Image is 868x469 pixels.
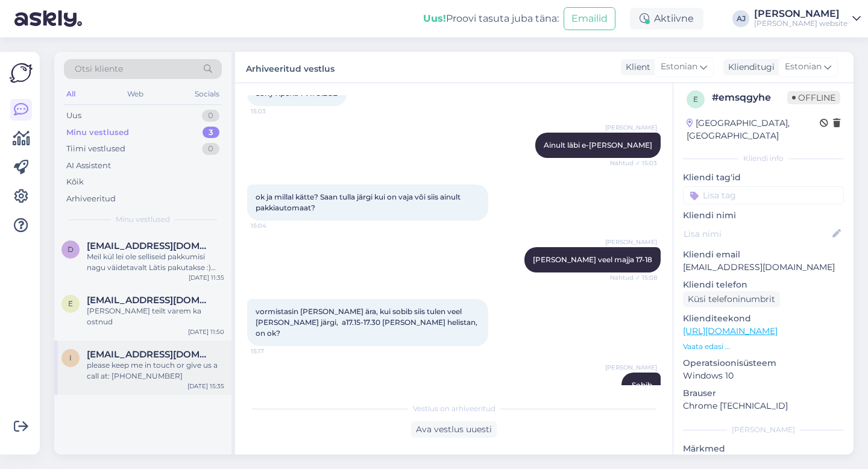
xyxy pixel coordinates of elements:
[661,60,697,74] span: Estonian
[564,7,615,30] button: Emailid
[10,61,33,84] img: Askly Logo
[787,91,840,104] span: Offline
[632,380,652,389] span: Sobib
[66,176,84,188] div: Kõik
[66,127,129,139] div: Minu vestlused
[723,61,775,74] div: Klienditugi
[683,186,844,204] input: Lisa tag
[683,248,844,261] p: Kliendi email
[251,347,296,356] span: 15:17
[116,214,170,225] span: Minu vestlused
[66,160,111,172] div: AI Assistent
[683,291,780,307] div: Küsi telefoninumbrit
[544,140,652,150] span: Ainult läbi e-[PERSON_NAME]
[683,261,844,274] p: [EMAIL_ADDRESS][DOMAIN_NAME]
[754,9,848,19] div: [PERSON_NAME]
[66,143,125,155] div: Tiimi vestlused
[423,13,446,24] b: Uus!
[785,60,822,74] span: Estonian
[712,90,787,105] div: # emsqgyhe
[754,9,861,28] a: [PERSON_NAME][PERSON_NAME] website
[413,403,495,414] span: Vestlus on arhiveeritud
[683,171,844,184] p: Kliendi tag'id
[683,312,844,325] p: Klienditeekond
[256,192,462,212] span: ok ja millal kätte? Saan tulla järgi kui on vaja või siis ainult pakkiautomaat?
[683,279,844,291] p: Kliendi telefon
[683,326,778,336] a: [URL][DOMAIN_NAME]
[693,95,698,104] span: e
[87,241,212,251] span: dagopiill@gmail.com
[68,245,74,254] span: d
[202,110,219,122] div: 0
[423,11,559,26] div: Proovi tasuta juba täna:
[203,127,219,139] div: 3
[683,370,844,382] p: Windows 10
[188,327,224,336] div: [DATE] 11:50
[411,421,497,438] div: Ava vestlus uuesti
[256,307,481,338] span: vormistasin [PERSON_NAME] ära, kui sobib siis tulen veel [PERSON_NAME] järgi, a17.15-17.30 [PERSO...
[64,86,78,102] div: All
[87,360,224,382] div: please keep me in touch or give us a call at: [PHONE_NUMBER]
[630,8,703,30] div: Aktiivne
[187,382,224,391] div: [DATE] 15:35
[683,400,844,412] p: Chrome [TECHNICAL_ID]
[610,159,657,168] span: Nähtud ✓ 15:03
[683,209,844,222] p: Kliendi nimi
[251,107,296,116] span: 15:03
[533,255,652,264] span: [PERSON_NAME] veel majja 17-18
[202,143,219,155] div: 0
[684,227,830,241] input: Lisa nimi
[683,387,844,400] p: Brauser
[754,19,848,28] div: [PERSON_NAME] website
[87,295,212,306] span: estralius@gmail.com
[87,349,212,360] span: info@noveba.com
[683,442,844,455] p: Märkmed
[66,110,81,122] div: Uus
[610,273,657,282] span: Nähtud ✓ 15:08
[605,123,657,132] span: [PERSON_NAME]
[125,86,146,102] div: Web
[189,273,224,282] div: [DATE] 11:35
[683,153,844,164] div: Kliendi info
[192,86,222,102] div: Socials
[687,117,820,142] div: [GEOGRAPHIC_DATA], [GEOGRAPHIC_DATA]
[732,10,749,27] div: AJ
[66,193,116,205] div: Arhiveeritud
[87,306,224,327] div: [PERSON_NAME] teilt varem ka ostnud
[68,299,73,308] span: e
[69,353,72,362] span: i
[87,251,224,273] div: Meil kül lei ole selliseid pakkumisi nagu väidetavalt Lätis pakutakse :) Maksud ikka sees seal? :)
[683,357,844,370] p: Operatsioonisüsteem
[621,61,650,74] div: Klient
[246,59,335,75] label: Arhiveeritud vestlus
[75,63,123,75] span: Otsi kliente
[605,363,657,372] span: [PERSON_NAME]
[605,238,657,247] span: [PERSON_NAME]
[683,341,844,352] p: Vaata edasi ...
[251,221,296,230] span: 15:04
[683,424,844,435] div: [PERSON_NAME]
